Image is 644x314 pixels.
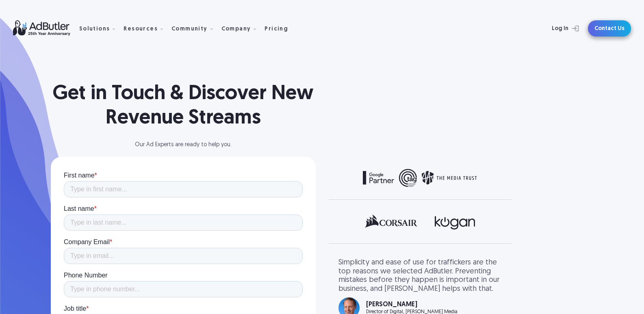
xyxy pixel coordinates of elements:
[338,169,371,190] div: previous slide
[124,16,170,41] div: Resources
[221,16,263,41] div: Company
[338,214,371,234] div: previous slide
[79,16,122,41] div: Solutions
[530,20,583,37] a: Log In
[338,169,502,190] div: carousel
[51,82,316,131] h1: Get in Touch & Discover New Revenue Streams
[338,258,502,293] div: Simplicity and ease of use for traffickers are the top reasons we selected AdButler. Preventing m...
[221,26,251,32] div: Company
[79,26,110,32] div: Solutions
[51,142,316,148] div: Our Ad Experts are ready to help you.
[338,169,502,187] div: 2 of 2
[124,26,158,32] div: Resources
[171,16,220,41] div: Community
[338,214,502,231] div: 2 of 3
[366,301,458,308] div: [PERSON_NAME]
[265,25,295,32] a: Pricing
[171,26,208,32] div: Community
[338,214,502,234] div: carousel
[469,214,502,234] div: next slide
[265,26,288,32] div: Pricing
[588,20,631,37] a: Contact Us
